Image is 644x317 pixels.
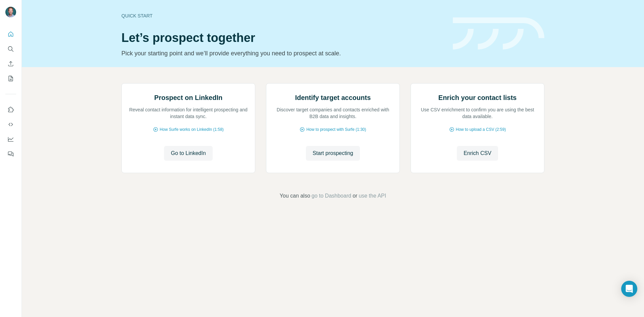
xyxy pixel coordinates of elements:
img: Avatar [5,7,16,17]
p: Use CSV enrichment to confirm you are using the best data available. [418,106,537,120]
button: Use Surfe API [5,118,16,130]
button: Start prospecting [306,146,360,161]
span: Enrich CSV [464,149,491,157]
button: Go to LinkedIn [164,146,212,161]
span: or [353,192,357,200]
button: go to Dashboard [312,192,351,200]
button: Search [5,43,16,55]
button: Feedback [5,148,16,160]
span: You can also [280,192,310,200]
button: Enrich CSV [457,146,498,161]
button: Use Surfe on LinkedIn [5,104,16,116]
button: My lists [5,72,16,85]
p: Pick your starting point and we’ll provide everything you need to prospect at scale. [121,49,445,58]
span: How Surfe works on LinkedIn (1:58) [160,126,224,133]
button: Dashboard [5,133,16,145]
h1: Let’s prospect together [121,31,445,45]
h2: Identify target accounts [295,93,371,102]
p: Discover target companies and contacts enriched with B2B data and insights. [273,106,393,120]
span: How to upload a CSV (2:59) [456,126,506,133]
div: Open Intercom Messenger [621,281,637,297]
p: Reveal contact information for intelligent prospecting and instant data sync. [128,106,248,120]
div: Quick start [121,12,445,19]
span: Start prospecting [313,149,353,157]
span: How to prospect with Surfe (1:30) [306,126,366,133]
button: Quick start [5,28,16,40]
button: use the API [359,192,386,200]
button: Enrich CSV [5,58,16,70]
h2: Enrich your contact lists [438,93,517,102]
span: Go to LinkedIn [171,149,206,157]
h2: Prospect on LinkedIn [154,93,222,102]
img: banner [453,17,544,50]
